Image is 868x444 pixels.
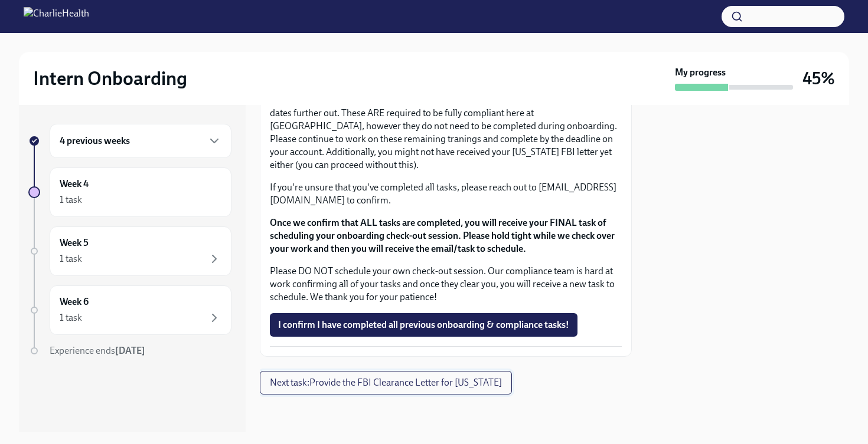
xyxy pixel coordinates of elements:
[675,66,726,79] strong: My progress
[115,345,145,356] strong: [DATE]
[50,124,231,158] div: 4 previous weeks
[270,94,622,172] p: You should still have a few Relias courses in your library that have due dates further out. These...
[28,285,231,335] a: Week 61 task
[60,252,82,265] div: 1 task
[28,226,231,276] a: Week 51 task
[24,7,89,26] img: CharlieHealth
[260,371,512,394] button: Next task:Provide the FBI Clearance Letter for [US_STATE]
[50,345,145,356] span: Experience ends
[60,295,89,308] h6: Week 6
[270,313,577,337] button: I confirm I have completed all previous onboarding & compliance tasks!
[270,217,615,254] strong: Once we confirm that ALL tasks are completed, you will receive your FINAL task of scheduling your...
[60,193,82,206] div: 1 task
[270,181,622,207] p: If you're unsure that you've completed all tasks, please reach out to [EMAIL_ADDRESS][DOMAIN_NAME...
[802,68,835,89] h3: 45%
[278,319,569,331] span: I confirm I have completed all previous onboarding & compliance tasks!
[60,236,89,249] h6: Week 5
[60,177,89,190] h6: Week 4
[28,167,231,217] a: Week 41 task
[60,311,82,324] div: 1 task
[270,377,502,389] span: Next task : Provide the FBI Clearance Letter for [US_STATE]
[60,134,130,147] h6: 4 previous weeks
[33,67,187,90] h2: Intern Onboarding
[270,265,622,304] p: Please DO NOT schedule your own check-out session. Our compliance team is hard at work confirming...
